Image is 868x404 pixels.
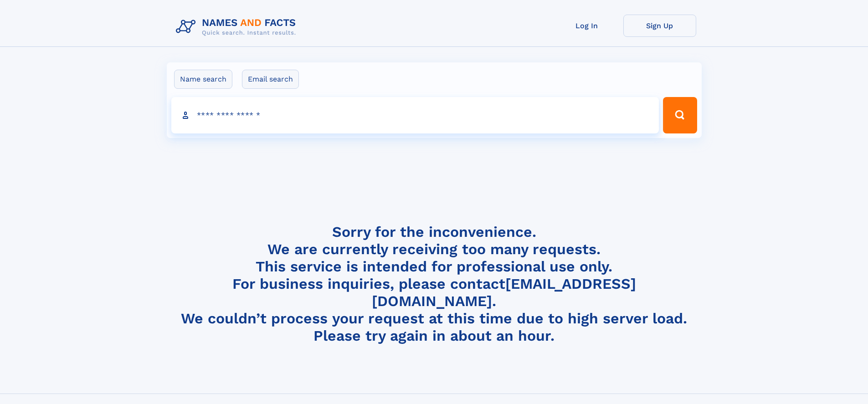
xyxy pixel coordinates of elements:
[550,15,623,37] a: Log In
[242,70,299,89] label: Email search
[172,223,696,345] h4: Sorry for the inconvenience. We are currently receiving too many requests. This service is intend...
[663,97,697,133] button: Search Button
[171,97,659,133] input: search input
[623,15,696,37] a: Sign Up
[372,275,636,310] a: [EMAIL_ADDRESS][DOMAIN_NAME]
[174,70,232,89] label: Name search
[172,15,303,39] img: Logo Names and Facts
